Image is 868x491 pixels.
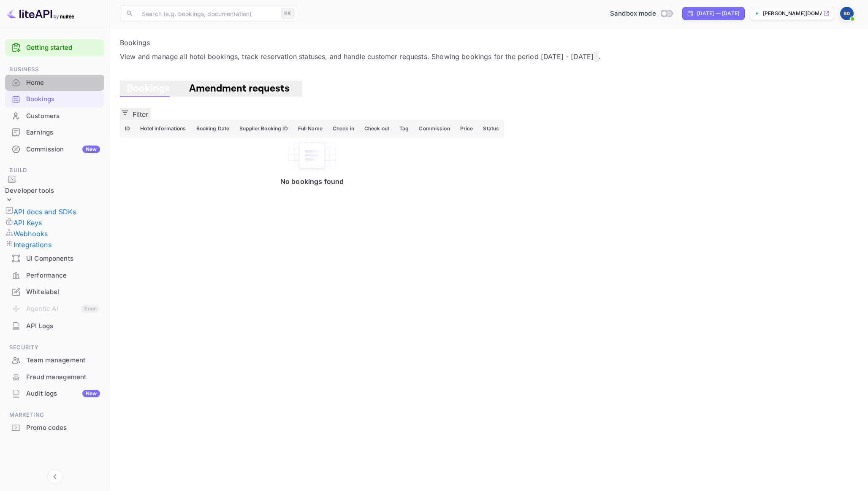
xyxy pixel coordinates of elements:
div: Developer tools [5,175,54,207]
button: Change date range [594,51,599,62]
img: No bookings found [287,138,337,173]
p: Integrations [14,240,52,250]
div: Getting started [5,39,104,57]
div: Developer tools [5,186,54,196]
a: Bookings [5,91,104,107]
div: Audit logsNew [5,386,104,402]
button: Filter [120,108,151,120]
div: Customers [26,111,100,121]
th: Check in [328,120,359,138]
a: Getting started [26,43,100,53]
span: Business [5,65,104,74]
div: Commission [26,145,100,154]
table: booking table [120,120,504,189]
div: Earnings [26,128,100,138]
div: Promo codes [26,423,100,433]
a: UI Components [5,251,104,266]
a: Performance [5,267,104,283]
a: CommissionNew [5,141,104,157]
img: Barry Daniels [840,7,854,20]
div: CommissionNew [5,141,104,158]
div: Whitelabel [26,287,100,297]
th: Status [478,120,504,138]
p: Webhooks [14,229,48,239]
a: Promo codes [5,420,104,435]
a: API docs and SDKs [5,206,104,217]
a: Audit logsNew [5,386,104,401]
div: Promo codes [5,420,104,436]
a: Home [5,75,104,90]
div: Earnings [5,124,104,141]
th: Full Name [293,120,328,138]
a: Earnings [5,124,104,140]
img: LiteAPI logo [7,7,74,20]
div: Team management [5,352,104,369]
span: Marketing [5,410,104,420]
div: Team management [26,356,100,365]
div: UI Components [5,251,104,267]
div: [DATE] — [DATE] [697,10,739,17]
div: New [82,146,100,153]
div: account-settings tabs [120,81,302,97]
div: API Logs [26,321,100,331]
p: API Keys [14,218,42,228]
div: New [82,390,100,397]
div: Performance [26,271,100,281]
a: API Logs [5,318,104,334]
div: Bookings [26,94,100,104]
p: Bookings [120,38,858,48]
div: Fraud management [5,369,104,386]
div: UI Components [26,254,100,264]
a: Whitelabel [5,284,104,299]
div: Switch to Production mode [607,9,675,19]
p: [PERSON_NAME][DOMAIN_NAME]... [763,10,822,17]
th: Booking Date [191,120,235,138]
div: API Logs [5,318,104,335]
th: Supplier Booking ID [234,120,293,138]
th: ID [120,120,135,138]
span: Build [5,166,104,175]
div: Whitelabel [5,284,104,300]
th: Hotel informations [135,120,191,138]
a: Fraud management [5,369,104,385]
th: Check out [359,120,394,138]
th: Price [455,120,478,138]
div: Audit logs [26,389,100,399]
p: No bookings found [128,177,496,186]
p: View and manage all hotel bookings, track reservation statuses, and handle customer requests. Sho... [120,51,858,62]
th: Commission [414,120,455,138]
div: Performance [5,267,104,284]
input: Search (e.g. bookings, documentation) [137,5,278,22]
span: Sandbox mode [610,9,656,19]
span: [DATE] - [DATE] [541,52,594,61]
a: Webhooks [5,228,104,239]
div: Customers [5,108,104,124]
span: Security [5,343,104,352]
div: Home [5,75,104,91]
a: Customers [5,108,104,124]
div: Fraud management [26,372,100,382]
a: Integrations [5,239,104,250]
th: Tag [394,120,414,138]
a: Team management [5,352,104,368]
div: Home [26,78,100,88]
div: ⌘K [281,8,294,19]
a: API Keys [5,217,104,228]
span: Bookings [127,82,170,95]
span: Amendment requests [189,82,290,95]
div: Bookings [5,91,104,108]
p: API docs and SDKs [14,207,76,217]
button: Collapse navigation [47,469,62,484]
